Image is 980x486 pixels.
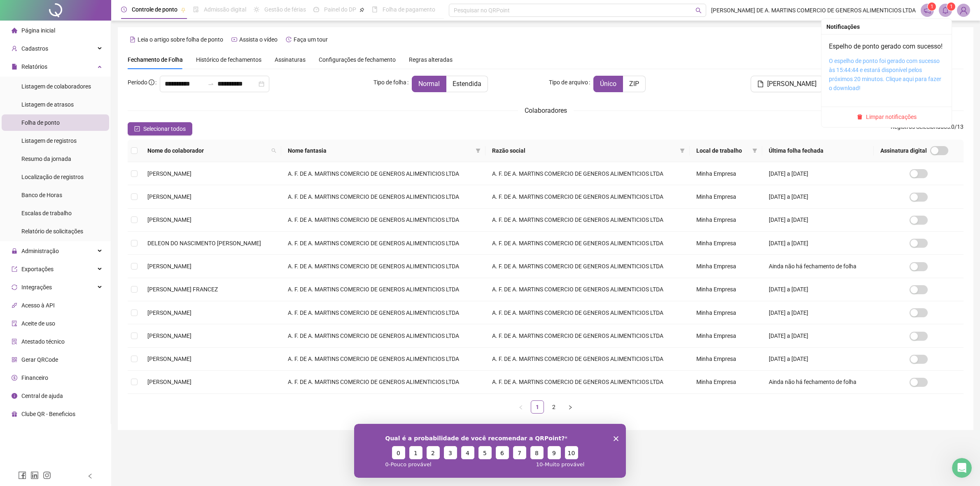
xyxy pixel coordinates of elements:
td: A. F. DE A. MARTINS COMERCIO DE GENEROS ALIMENTICIOS LTDA [485,324,690,347]
td: A. F. DE A. MARTINS COMERCIO DE GENEROS ALIMENTICIOS LTDA [485,348,690,371]
span: Selecionar todos [143,124,186,133]
span: lock [12,248,17,254]
span: Normal [418,80,440,88]
sup: 1 [947,2,955,11]
iframe: Intercom live chat [952,458,972,478]
td: A. F. DE A. MARTINS COMERCIO DE GENEROS ALIMENTICIOS LTDA [281,301,485,324]
span: linkedin [30,471,39,479]
span: bell [942,7,949,14]
span: Regras alteradas [409,57,453,63]
span: filter [678,144,686,157]
span: search [271,148,276,153]
td: [DATE] a [DATE] [762,301,874,324]
td: Minha Empresa [690,162,762,185]
span: Ainda não há fechamento de folha [769,379,856,385]
span: Assinatura digital [880,146,927,155]
span: sun [254,7,259,12]
span: Acesso à API [21,302,55,309]
a: O espelho de ponto foi gerado com sucesso às 15:44:44 e estará disponível pelos próximos 20 minut... [829,58,941,91]
span: Escalas de trabalho [21,210,72,216]
td: Minha Empresa [690,301,762,324]
span: filter [476,148,481,153]
td: A. F. DE A. MARTINS COMERCIO DE GENEROS ALIMENTICIOS LTDA [485,301,690,324]
span: Listagem de colaboradores [21,83,91,90]
button: right [564,400,577,414]
td: A. F. DE A. MARTINS COMERCIO DE GENEROS ALIMENTICIOS LTDA [281,185,485,208]
span: pushpin [181,7,186,12]
span: right [568,405,573,410]
a: 2 [548,401,560,413]
td: Minha Empresa [690,185,762,208]
span: Controle de ponto [132,6,177,13]
td: Minha Empresa [690,255,762,278]
span: Painel do DP [324,6,356,13]
td: [DATE] a [DATE] [762,185,874,208]
span: 1 [950,4,953,9]
a: 1 [531,401,544,413]
td: A. F. DE A. MARTINS COMERCIO DE GENEROS ALIMENTICIOS LTDA [485,209,690,232]
span: Listagem de registros [21,137,77,144]
span: book [372,7,378,12]
td: [DATE] a [DATE] [762,324,874,347]
sup: 1 [928,2,936,11]
span: Leia o artigo sobre folha de ponto [138,36,223,43]
span: Tipo de arquivo [549,78,588,87]
span: gift [12,411,17,417]
span: Relatórios [21,63,47,70]
span: Banco de Horas [21,192,62,198]
td: Minha Empresa [690,232,762,255]
span: home [12,28,17,33]
td: A. F. DE A. MARTINS COMERCIO DE GENEROS ALIMENTICIOS LTDA [485,371,690,394]
span: file-done [193,7,199,12]
td: Minha Empresa [690,348,762,371]
span: Configurações de fechamento [319,57,396,63]
span: Tipo de folha [373,78,406,87]
span: filter [474,144,482,157]
span: user-add [12,46,17,51]
span: Resumo da jornada [21,156,71,162]
span: youtube [231,37,237,42]
span: Faça um tour [294,36,328,43]
span: Período [128,79,147,86]
span: Único [600,80,616,88]
span: Administração [21,248,59,254]
span: Folha de ponto [21,119,60,126]
span: [PERSON_NAME] [147,333,191,339]
span: Página inicial [21,27,55,34]
span: info-circle [12,393,17,399]
img: 85599 [957,4,970,16]
span: solution [12,339,17,344]
span: filter [752,148,757,153]
td: A. F. DE A. MARTINS COMERCIO DE GENEROS ALIMENTICIOS LTDA [281,232,485,255]
td: [DATE] a [DATE] [762,278,874,301]
span: Exportações [21,266,54,272]
span: Aceite de uso [21,320,55,327]
span: pushpin [359,7,364,12]
span: Razão social [492,146,677,155]
td: [DATE] a [DATE] [762,232,874,255]
span: [PERSON_NAME] FRANCEZ [147,286,218,293]
span: DELEON DO NASCIMENTO [PERSON_NAME] [147,240,261,246]
span: instagram [43,471,51,479]
span: api [12,302,17,308]
td: A. F. DE A. MARTINS COMERCIO DE GENEROS ALIMENTICIOS LTDA [485,278,690,301]
td: A. F. DE A. MARTINS COMERCIO DE GENEROS ALIMENTICIOS LTDA [281,371,485,394]
td: A. F. DE A. MARTINS COMERCIO DE GENEROS ALIMENTICIOS LTDA [281,278,485,301]
span: export [12,266,17,272]
td: [DATE] a [DATE] [762,348,874,371]
span: [PERSON_NAME] [147,379,191,385]
span: [PERSON_NAME] [147,263,191,270]
span: dollar [12,375,17,381]
span: Gestão de férias [264,6,306,13]
span: search [695,7,702,14]
span: history [286,37,292,42]
td: A. F. DE A. MARTINS COMERCIO DE GENEROS ALIMENTICIOS LTDA [281,162,485,185]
